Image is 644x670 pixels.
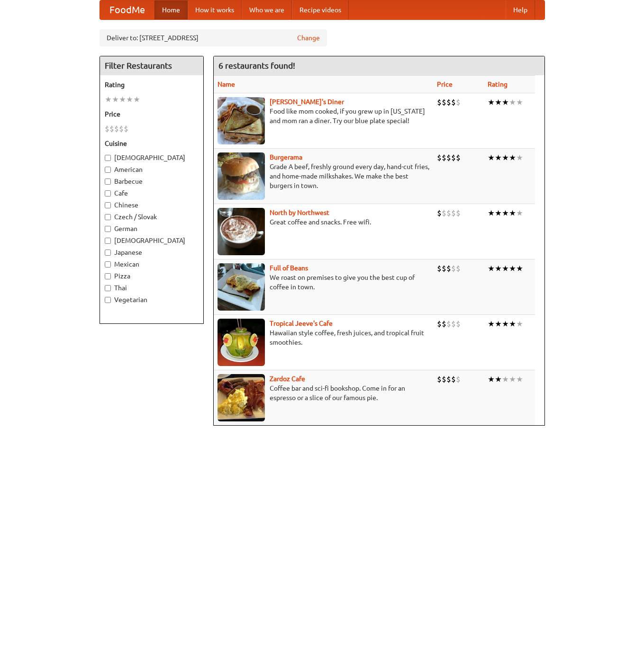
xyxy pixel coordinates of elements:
[292,0,349,19] a: Recipe videos
[119,124,124,134] li: $
[218,80,235,88] a: Name
[218,97,265,144] img: sallys.jpg
[488,152,495,163] li: ★
[154,0,188,19] a: Home
[516,152,523,163] li: ★
[105,167,111,173] input: American
[105,224,199,233] label: German
[100,29,327,46] div: Deliver to: [STREET_ADDRESS]
[446,208,451,218] li: $
[488,97,495,107] li: ★
[502,97,509,107] li: ★
[456,208,461,218] li: $
[105,188,199,198] label: Cafe
[109,124,114,134] li: $
[446,263,451,274] li: $
[218,384,429,402] p: Coffee bar and sci-fi bookshop. Come in for an espresso or a slice of our famous pie.
[270,98,344,106] a: [PERSON_NAME]'s Diner
[442,263,446,274] li: $
[112,94,119,105] li: ★
[456,374,461,384] li: $
[105,248,199,257] label: Japanese
[105,273,111,279] input: Pizza
[105,214,111,220] input: Czech / Slovak
[114,124,119,134] li: $
[502,374,509,384] li: ★
[451,263,456,274] li: $
[516,208,523,218] li: ★
[105,202,111,208] input: Chinese
[516,97,523,107] li: ★
[451,319,456,329] li: $
[105,190,111,197] input: Cafe
[446,374,451,384] li: $
[442,97,446,107] li: $
[270,320,333,327] a: Tropical Jeeve's Cafe
[437,97,442,107] li: $
[105,165,199,174] label: American
[456,263,461,274] li: $
[442,152,446,163] li: $
[105,297,111,303] input: Vegetarian
[270,375,305,383] a: Zardoz Cafe
[509,319,516,329] li: ★
[105,139,199,148] h5: Cuisine
[516,319,523,329] li: ★
[446,319,451,329] li: $
[297,33,320,43] a: Change
[502,152,509,163] li: ★
[218,152,265,200] img: burgerama.jpg
[446,152,451,163] li: $
[105,283,199,293] label: Thai
[105,80,199,89] h5: Rating
[451,152,456,163] li: $
[495,374,502,384] li: ★
[105,109,199,119] h5: Price
[502,208,509,218] li: ★
[270,153,302,161] a: Burgerama
[105,200,199,210] label: Chinese
[105,236,199,245] label: [DEMOGRAPHIC_DATA]
[437,263,442,274] li: $
[218,208,265,255] img: north.jpg
[495,97,502,107] li: ★
[437,319,442,329] li: $
[495,208,502,218] li: ★
[242,0,292,19] a: Who we are
[502,319,509,329] li: ★
[218,319,265,366] img: jeeves.jpg
[456,319,461,329] li: $
[218,107,429,125] p: Food like mom cooked, if you grew up in [US_STATE] and mom ran a diner. Try our blue plate special!
[188,0,242,19] a: How it works
[105,212,199,222] label: Czech / Slovak
[488,374,495,384] li: ★
[270,209,329,216] a: North by Northwest
[495,319,502,329] li: ★
[451,208,456,218] li: $
[495,263,502,274] li: ★
[105,226,111,232] input: German
[218,263,265,311] img: beans.jpg
[456,152,461,163] li: $
[509,97,516,107] li: ★
[105,179,111,185] input: Barbecue
[509,263,516,274] li: ★
[446,97,451,107] li: $
[451,97,456,107] li: $
[218,217,429,227] p: Great coffee and snacks. Free wifi.
[437,80,453,88] a: Price
[270,264,308,272] a: Full of Beans
[451,374,456,384] li: $
[105,261,111,268] input: Mexican
[105,295,199,304] label: Vegetarian
[437,152,442,163] li: $
[442,319,446,329] li: $
[488,208,495,218] li: ★
[509,208,516,218] li: ★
